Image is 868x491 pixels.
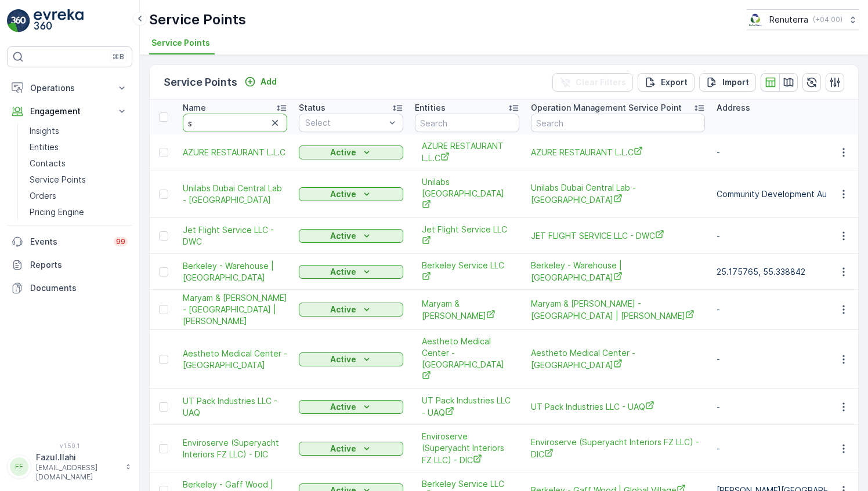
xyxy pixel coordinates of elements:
p: Add [261,76,277,88]
button: Renuterra(+04:00) [747,9,859,30]
a: Aestheto Medical Center - Fujairah [183,348,287,371]
div: Toggle Row Selected [159,231,168,241]
p: Active [330,188,356,200]
a: Berkeley - Warehouse | Ras Al Khor [183,260,287,283]
p: Entities [30,141,59,153]
span: Enviroserve (Superyacht Interiors FZ LLC) - DIC [422,431,512,466]
span: Aestheto Medical Center - [GEOGRAPHIC_DATA] [183,348,287,371]
p: Contacts [30,158,66,169]
span: Berkeley - Warehouse | [GEOGRAPHIC_DATA] [531,260,705,283]
img: Screenshot_2024-07-26_at_13.33.01.png [747,13,765,26]
button: Engagement [7,100,132,123]
input: Search [183,114,287,132]
a: Entities [25,139,132,155]
span: Maryam & [PERSON_NAME] [422,298,512,322]
button: Clear Filters [552,73,633,92]
button: Active [299,265,403,279]
a: AZURE RESTAURANT L.L.C [183,147,287,158]
a: Berkeley Service LLC [422,260,512,283]
a: UT Pack Industries LLC - UAQ [531,401,705,413]
p: Orders [30,190,56,202]
a: Unilabs Dubai Central Lab - Al Hudaiba [531,182,705,206]
img: logo_light-DOdMpM7g.png [34,9,84,32]
span: Aestheto Medical Center - [GEOGRAPHIC_DATA] [531,347,705,371]
span: v 1.50.1 [7,442,132,449]
p: Fazul.Ilahi [36,452,120,463]
div: Toggle Row Selected [159,190,168,199]
a: UT Pack Industries LLC - UAQ [183,395,287,419]
button: Active [299,187,403,201]
button: FFFazul.Ilahi[EMAIL_ADDRESS][DOMAIN_NAME] [7,452,132,482]
span: AZURE RESTAURANT L.L.C [422,140,512,164]
a: Enviroserve (Superyacht Interiors FZ LLC) - DIC [531,437,705,460]
div: Toggle Row Selected [159,355,168,364]
p: Documents [30,282,128,294]
p: Export [661,77,688,88]
a: Reports [7,253,132,277]
div: Toggle Row Selected [159,444,168,453]
p: Reports [30,259,128,271]
p: Entities [415,102,446,114]
p: Active [330,443,356,454]
p: Insights [30,125,59,137]
p: [EMAIL_ADDRESS][DOMAIN_NAME] [36,463,120,482]
p: Status [299,102,325,114]
p: Operation Management Service Point [531,102,682,114]
span: Aestheto Medical Center - [GEOGRAPHIC_DATA] [422,336,512,383]
p: ( +04:00 ) [813,15,842,24]
a: Events99 [7,230,132,253]
p: Active [330,354,356,365]
p: Select [305,117,385,129]
p: Events [30,236,107,248]
span: Unilabs [GEOGRAPHIC_DATA] [422,176,512,212]
p: Engagement [30,106,109,117]
a: Aestheto Medical Center - Fujairah [422,336,512,383]
button: Import [699,73,756,92]
p: Active [330,230,356,242]
a: Orders [25,188,132,204]
span: Unilabs Dubai Central Lab - [GEOGRAPHIC_DATA] [531,182,705,206]
div: Toggle Row Selected [159,305,168,314]
span: JET FLIGHT SERVICE LLC - DWC [531,230,705,242]
span: Unilabs Dubai Central Lab - [GEOGRAPHIC_DATA] [183,183,287,206]
a: Jet Flight Service LLC - DWC [183,224,287,248]
p: Renuterra [769,14,808,26]
button: Active [299,146,403,159]
a: Insights [25,123,132,139]
a: Enviroserve (Superyacht Interiors FZ LLC) - DIC [183,437,287,460]
input: Search [415,114,519,132]
button: Export [638,73,695,92]
button: Active [299,400,403,414]
button: Operations [7,77,132,100]
a: Berkeley - Warehouse | Ras Al Khor [531,260,705,283]
button: Add [240,75,281,89]
a: Maryam & Ayesha A.A [422,298,512,322]
div: Toggle Row Selected [159,402,168,412]
a: Unilabs Dubai Central Lab - Al Hudaiba [183,183,287,206]
a: UT Pack Industries LLC - UAQ [422,395,512,419]
button: Active [299,442,403,456]
span: Maryam & [PERSON_NAME] - [GEOGRAPHIC_DATA] | [PERSON_NAME] [183,292,287,327]
p: Service Points [30,174,86,186]
a: Unilabs Dubai Central Lab [422,176,512,212]
p: Active [330,266,356,278]
a: Jet Flight Service LLC [422,224,512,248]
span: Berkeley - Warehouse | [GEOGRAPHIC_DATA] [183,260,287,283]
span: Service Points [151,37,210,49]
p: Service Points [149,10,246,29]
img: logo [7,9,30,32]
a: Documents [7,277,132,300]
p: ⌘B [113,52,124,61]
button: Active [299,229,403,243]
p: Pricing Engine [30,206,84,218]
div: Toggle Row Selected [159,148,168,157]
a: AZURE RESTAURANT L.L.C [531,146,705,158]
